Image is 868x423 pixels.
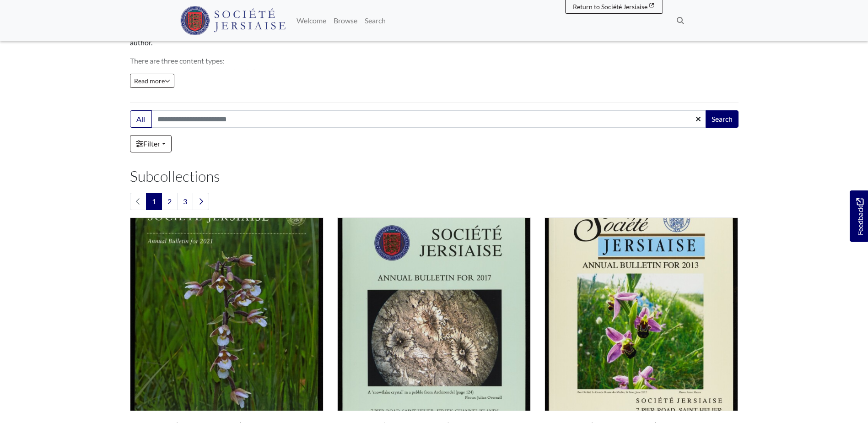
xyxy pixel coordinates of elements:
[361,11,389,30] a: Search
[854,198,865,235] span: Feedback
[130,74,174,88] button: Read all of the content
[180,6,286,35] img: Société Jersiaise
[706,110,739,128] button: Search
[850,190,868,242] a: Would you like to provide feedback?
[573,3,647,11] span: Return to Société Jersiaise
[130,193,739,210] nav: pagination
[545,217,738,411] img: Volume 31 (2013 - 2016)
[337,217,531,411] img: Volume 32 (2017 - 2020)
[130,55,739,99] p: There are three content types: Information: contains administrative information. Reports: contain...
[162,193,178,210] a: Goto page 2
[130,168,739,185] h2: Subcollections
[180,4,286,38] a: Société Jersiaise logo
[130,217,323,411] img: Volume 33 (2021 - 2024)
[330,11,361,30] a: Browse
[293,11,330,30] a: Welcome
[193,193,209,210] a: Next page
[130,110,152,128] button: All
[146,193,162,210] span: Goto page 1
[134,77,170,85] span: Read more
[130,135,172,152] a: Filter
[130,193,146,210] li: Previous page
[177,193,193,210] a: Goto page 3
[151,110,706,128] input: Search this collection...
